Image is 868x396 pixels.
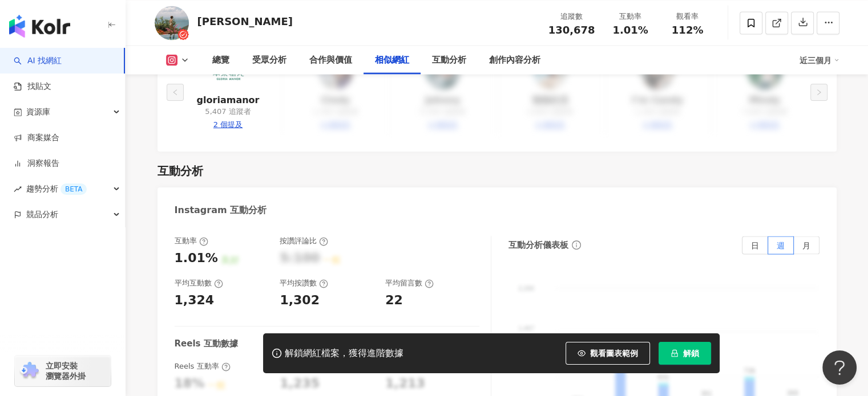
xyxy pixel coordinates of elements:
div: 22 [385,292,403,309]
img: logo [9,15,70,38]
span: 資源庫 [26,99,50,125]
div: 按讚評論比 [280,236,328,246]
span: 解鎖 [683,349,699,358]
div: 互動分析 [432,53,466,67]
span: 立即安裝 瀏覽器外掛 [46,361,86,381]
div: 平均互動數 [175,278,223,288]
a: chrome extension立即安裝 瀏覽器外掛 [15,356,111,386]
div: 互動分析 [158,163,203,179]
span: 月 [802,240,810,250]
div: 平均按讚數 [280,278,328,288]
a: gloriamanor [197,94,260,107]
button: 解鎖 [659,342,711,365]
span: 日 [751,240,759,250]
div: Instagram 互動分析 [175,204,267,217]
div: 近三個月 [800,51,839,69]
div: 受眾分析 [252,53,286,67]
div: BETA [60,183,87,195]
div: 1.01% [175,250,218,267]
div: 總覽 [212,53,229,67]
span: 1.01% [612,24,648,35]
a: 找貼文 [14,81,51,92]
div: 創作內容分析 [489,53,540,67]
span: lock [671,349,679,357]
div: [PERSON_NAME] [197,14,293,28]
img: chrome extension [18,362,41,380]
span: info-circle [570,239,583,251]
div: 相似網紅 [375,53,409,67]
div: 互動率 [609,10,652,22]
div: 追蹤數 [548,10,595,22]
span: 趨勢分析 [26,176,87,202]
div: 互動分析儀表板 [508,239,568,251]
a: 洞察報告 [14,158,59,169]
span: 觀看圖表範例 [590,349,638,358]
a: KOL Avatar [211,55,245,94]
div: 1,302 [280,292,320,309]
div: 互動率 [175,236,208,246]
span: 130,678 [548,23,595,35]
div: 解鎖網紅檔案，獲得進階數據 [285,348,403,360]
div: 5,407 追蹤者 [205,107,251,117]
button: left [167,84,184,101]
span: 週 [777,240,785,250]
div: 合作與價值 [309,53,352,67]
div: 觀看率 [666,10,709,22]
div: 平均留言數 [385,278,434,288]
a: 商案媒合 [14,132,59,144]
button: right [810,84,827,101]
a: searchAI 找網紅 [14,55,62,67]
div: 2 個提及 [213,120,243,130]
div: 1,324 [175,292,215,309]
button: 觀看圖表範例 [566,342,650,365]
img: KOL Avatar [155,6,189,40]
span: 112% [672,24,704,35]
span: rise [14,185,22,193]
span: 競品分析 [26,202,58,227]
